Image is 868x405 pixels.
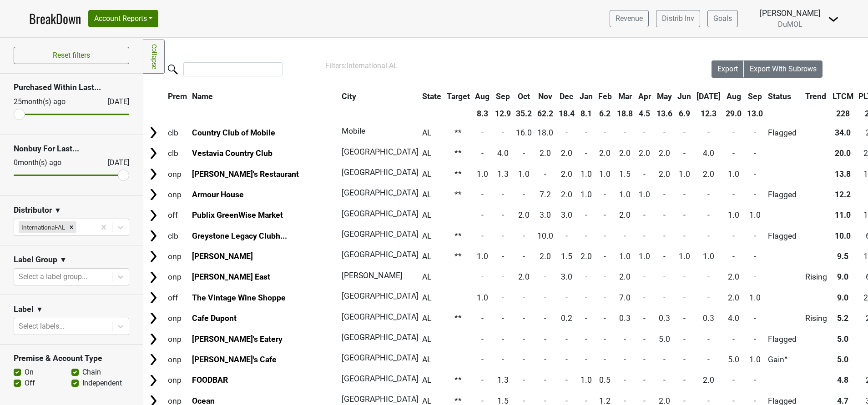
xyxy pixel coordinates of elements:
span: 2.0 [561,190,572,199]
span: - [585,231,587,240]
span: - [481,190,484,199]
span: 2.0 [518,210,530,220]
span: - [683,231,686,240]
span: International-AL [347,61,398,70]
th: Mar: activate to sort column ascending [615,88,636,105]
span: - [683,190,686,199]
td: onp [166,185,189,204]
span: 0.2 [561,314,572,323]
span: AL [422,252,431,261]
th: Apr: activate to sort column ascending [636,88,653,105]
a: Collapse [143,40,165,74]
span: - [732,190,735,199]
th: 13.0 [745,105,765,122]
span: 1.0 [477,170,488,179]
span: - [604,252,606,261]
span: - [754,128,756,137]
img: Arrow right [146,374,160,387]
th: 18.4 [556,105,577,122]
span: 2.0 [728,293,739,302]
span: - [604,293,606,302]
span: - [481,210,484,220]
span: 9.5 [837,252,848,261]
span: 4.0 [497,149,509,158]
th: 35.2 [514,105,535,122]
span: 16.0 [516,128,532,137]
a: Armour House [192,190,244,199]
span: - [663,272,666,281]
span: AL [422,231,431,240]
span: - [707,128,710,137]
span: 9.0 [837,293,848,302]
span: - [754,149,756,158]
th: 8.1 [577,105,595,122]
th: Jan: activate to sort column ascending [577,88,595,105]
span: - [565,128,568,137]
th: Name: activate to sort column ascending [190,88,339,105]
th: 228 [830,105,856,122]
div: International-AL [19,221,66,233]
span: - [732,128,735,137]
span: Name [192,92,213,101]
img: Dropdown Menu [828,14,839,25]
span: 2.0 [619,272,631,281]
span: - [754,231,756,240]
td: clb [166,123,189,142]
td: onp [166,164,189,184]
img: Arrow right [146,146,160,160]
th: City: activate to sort column ascending [339,88,414,105]
span: - [643,272,646,281]
label: Chain [82,367,101,378]
span: 10.0 [835,231,851,240]
span: - [732,149,735,158]
span: 2.0 [599,149,611,158]
span: - [604,272,606,281]
span: - [565,335,568,344]
a: The Vintage Wine Shoppe [192,293,286,302]
span: - [683,272,686,281]
span: [GEOGRAPHIC_DATA] [342,147,419,156]
span: 2.0 [659,170,670,179]
span: - [663,128,666,137]
span: - [707,231,710,240]
span: ▼ [60,255,67,265]
span: 1.0 [703,252,714,261]
span: DuMOL [778,20,802,29]
span: - [544,272,546,281]
img: Arrow right [146,270,160,284]
img: Arrow right [146,291,160,305]
span: - [523,149,525,158]
span: - [502,190,504,199]
span: 1.0 [599,170,611,179]
span: - [523,314,525,323]
td: Flagged [766,329,802,349]
span: - [683,314,686,323]
h3: Label Group [14,255,57,265]
span: - [683,128,686,137]
span: - [643,314,646,323]
span: - [523,252,525,261]
span: 4.0 [703,149,714,158]
span: 1.0 [749,210,761,220]
th: 12.3 [694,105,723,122]
td: Rising [803,267,829,287]
a: Revenue [610,10,649,27]
span: [PERSON_NAME] [342,271,403,280]
th: Feb: activate to sort column ascending [596,88,614,105]
a: Greystone Legacy Clubh... [192,231,287,240]
span: - [565,231,568,240]
span: Export With Subrows [750,65,817,73]
th: Trend: activate to sort column ascending [803,88,829,105]
span: 1.0 [518,170,530,179]
span: 2.0 [540,252,551,261]
span: 9.0 [837,272,848,281]
span: AL [422,210,431,220]
img: Arrow right [146,229,160,243]
span: - [754,314,756,323]
a: FOODBAR [192,375,228,385]
span: [GEOGRAPHIC_DATA] [342,291,419,300]
img: Arrow right [146,209,160,222]
span: - [663,190,666,199]
th: 6.9 [675,105,693,122]
span: Target [447,92,470,101]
